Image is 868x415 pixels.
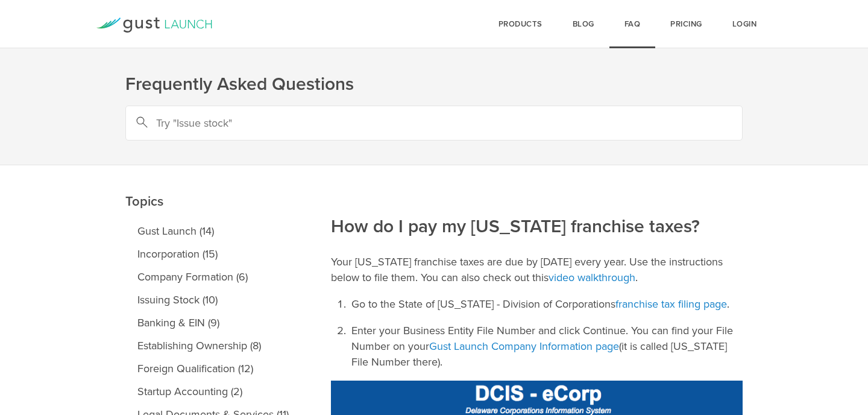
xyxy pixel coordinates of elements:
a: video walkthrough [549,271,635,284]
input: Try "Issue stock" [125,106,743,141]
a: Foreign Qualification (12) [125,357,301,380]
h2: Topics [125,108,301,214]
a: Establishing Ownership (8) [125,334,301,357]
p: Enter your Business Entity File Number and click Continue. You can find your File Number on your ... [351,323,743,370]
a: Incorporation (15) [125,242,301,265]
a: franchise tax filing page [615,297,727,311]
a: Company Formation (6) [125,265,301,288]
a: Gust Launch (14) [125,220,301,242]
h2: How do I pay my [US_STATE] franchise taxes? [331,133,743,239]
a: Gust Launch Company Information page [429,340,619,353]
a: Startup Accounting (2) [125,380,301,403]
h1: Frequently Asked Questions [125,72,743,97]
p: Your [US_STATE] franchise taxes are due by [DATE] every year. Use the instructions below to file ... [331,254,743,285]
a: Banking & EIN (9) [125,311,301,334]
p: Go to the State of [US_STATE] - Division of Corporations . [351,296,743,312]
a: Issuing Stock (10) [125,288,301,311]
